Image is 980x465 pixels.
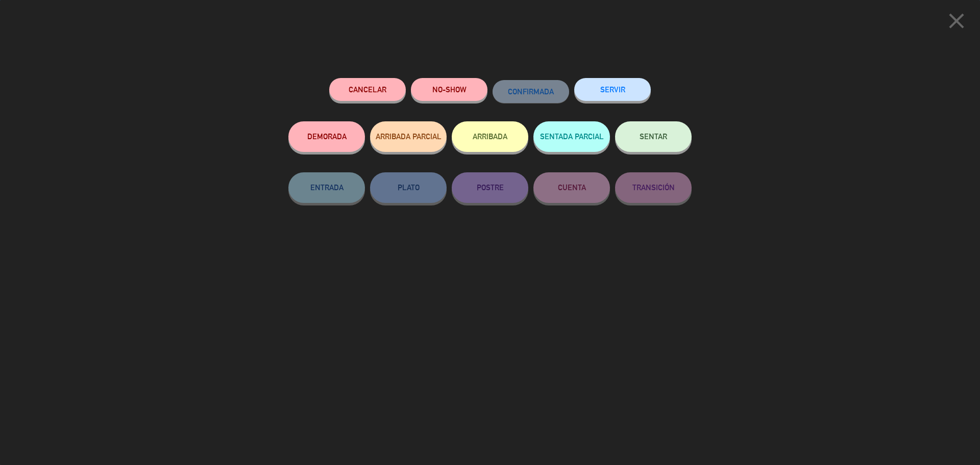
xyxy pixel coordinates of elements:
button: Cancelar [329,78,406,101]
button: PLATO [370,172,447,203]
button: TRANSICIÓN [615,172,692,203]
i: close [944,8,969,34]
button: ENTRADA [288,172,365,203]
button: ARRIBADA PARCIAL [370,121,447,152]
span: CONFIRMADA [508,87,554,96]
button: CONFIRMADA [493,80,569,103]
button: CUENTA [533,172,610,203]
button: SENTAR [615,121,692,152]
span: ARRIBADA PARCIAL [376,132,442,141]
button: SENTADA PARCIAL [533,121,610,152]
span: SENTAR [640,132,667,141]
button: NO-SHOW [411,78,487,101]
button: close [941,8,972,38]
button: ARRIBADA [452,121,528,152]
button: DEMORADA [288,121,365,152]
button: SERVIR [574,78,651,101]
button: POSTRE [452,172,528,203]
